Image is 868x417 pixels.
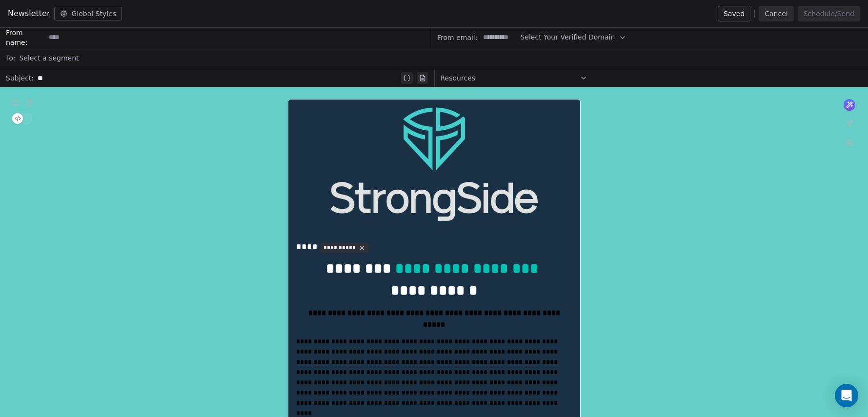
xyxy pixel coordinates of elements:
[6,28,45,47] span: From name:
[6,53,15,63] span: To:
[798,6,860,21] button: Schedule/Send
[8,8,50,20] span: Newsletter
[54,7,122,20] button: Global Styles
[6,73,34,86] span: Subject:
[437,33,477,42] span: From email:
[759,6,793,21] button: Cancel
[441,73,476,83] span: Resources
[718,6,750,21] button: Saved
[19,53,79,63] span: Select a segment
[835,384,858,407] div: Open Intercom Messenger
[520,32,615,42] span: Select Your Verified Domain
